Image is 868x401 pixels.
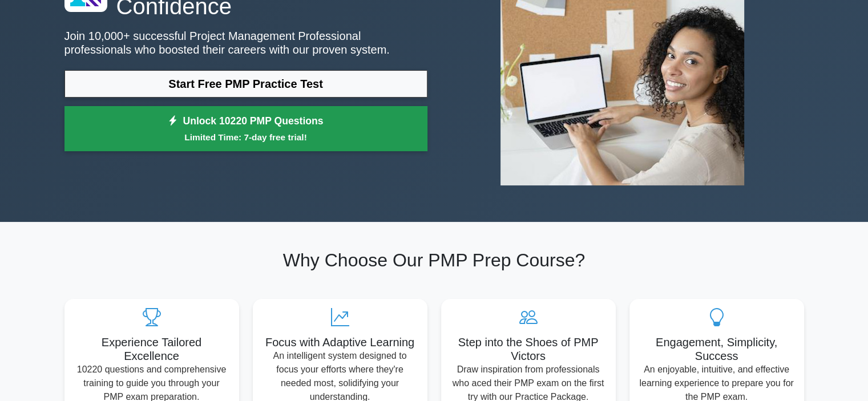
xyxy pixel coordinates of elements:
h5: Step into the Shoes of PMP Victors [450,335,607,363]
h5: Engagement, Simplicity, Success [639,335,795,363]
a: Unlock 10220 PMP QuestionsLimited Time: 7-day free trial! [64,106,427,152]
h5: Experience Tailored Excellence [74,335,230,363]
p: Join 10,000+ successful Project Management Professional professionals who boosted their careers w... [64,29,427,56]
h5: Focus with Adaptive Learning [262,335,418,349]
small: Limited Time: 7-day free trial! [79,131,413,144]
h2: Why Choose Our PMP Prep Course? [64,249,804,271]
a: Start Free PMP Practice Test [64,70,427,98]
